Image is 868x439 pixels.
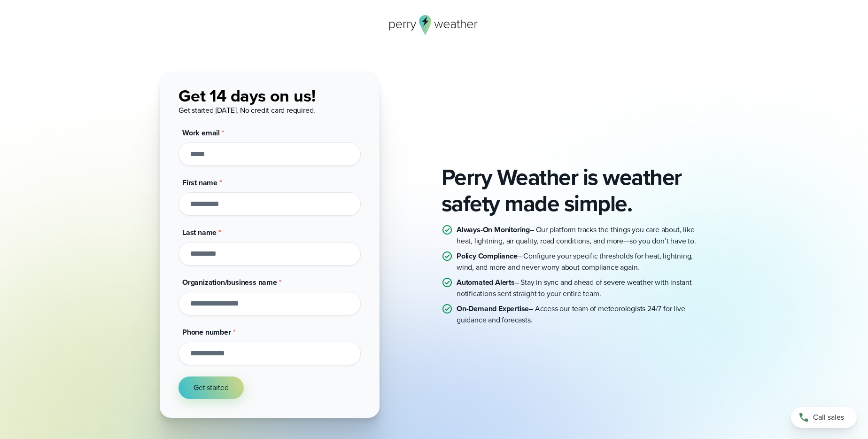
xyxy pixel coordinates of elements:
h2: Perry Weather is weather safety made simple. [442,164,708,217]
strong: On-Demand Expertise [457,303,529,314]
span: Work email [182,127,220,138]
span: First name [182,177,217,188]
span: Get started [194,382,229,393]
button: Get started [178,376,244,399]
p: – Configure your specific thresholds for heat, lightning, wind, and more and never worry about co... [457,251,708,273]
p: – Access our team of meteorologists 24/7 for live guidance and forecasts. [457,303,708,326]
p: – Our platform tracks the things you care about, like heat, lightning, air quality, road conditio... [457,224,708,247]
strong: Policy Compliance [457,251,518,261]
span: Call sales [813,412,844,423]
p: – Stay in sync and ahead of severe weather with instant notifications sent straight to your entir... [457,277,708,299]
span: Organization/business name [182,277,277,288]
a: Call sales [791,407,857,428]
strong: Automated Alerts [457,277,515,288]
span: Phone number [182,327,231,337]
strong: Always-On Monitoring [457,224,530,235]
span: Get started [DATE]. No credit card required. [178,105,315,116]
span: Get 14 days on us! [178,83,315,108]
span: Last name [182,227,217,238]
